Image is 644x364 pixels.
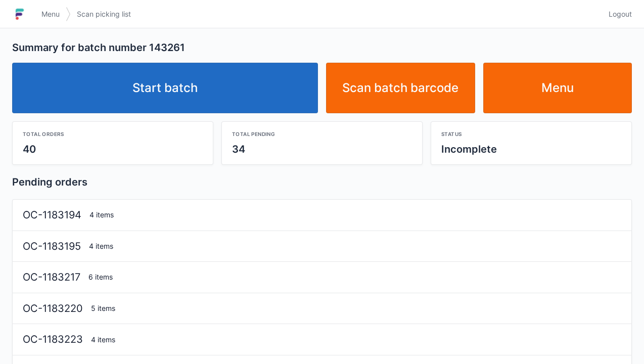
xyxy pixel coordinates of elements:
a: Scan picking list [71,5,137,23]
h2: Pending orders [12,175,632,189]
img: svg> [66,2,71,26]
span: Scan picking list [77,9,131,19]
a: Menu [35,5,66,23]
div: Total pending [232,130,412,138]
div: OC-1183220 [19,301,87,316]
a: Start batch [12,63,318,113]
span: Logout [609,9,632,19]
div: OC-1183195 [19,239,85,254]
div: Incomplete [441,142,621,156]
img: logo-small.jpg [12,6,27,22]
div: 40 [23,142,203,156]
h2: Summary for batch number 143261 [12,40,632,55]
div: 4 items [85,210,625,220]
div: 5 items [87,303,625,313]
a: Logout [603,5,632,23]
div: Total orders [23,130,203,138]
div: OC-1183223 [19,332,87,347]
div: 4 items [87,335,625,345]
div: OC-1183194 [19,208,85,222]
div: Status [441,130,621,138]
span: Menu [41,9,60,19]
div: 6 items [84,272,625,282]
a: Menu [483,63,632,113]
a: Scan batch barcode [326,63,475,113]
div: 34 [232,142,412,156]
div: OC-1183217 [19,270,84,285]
div: 4 items [85,241,625,251]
